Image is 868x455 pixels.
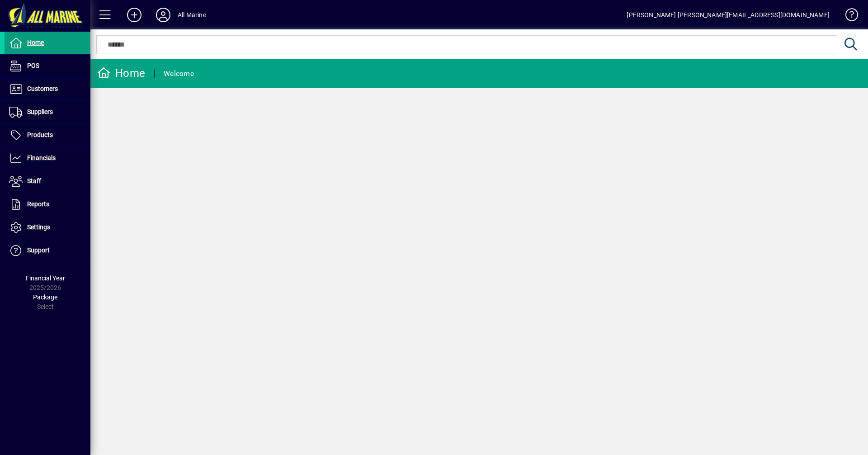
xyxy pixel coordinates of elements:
[27,85,58,92] span: Customers
[26,275,65,282] span: Financial Year
[27,177,41,185] span: Staff
[27,200,49,208] span: Reports
[97,66,145,81] div: Home
[5,193,90,216] a: Reports
[5,101,90,123] a: Suppliers
[27,246,50,254] span: Support
[149,7,178,23] button: Profile
[27,39,44,46] span: Home
[5,170,90,193] a: Staff
[627,8,830,22] div: [PERSON_NAME] [PERSON_NAME][EMAIL_ADDRESS][DOMAIN_NAME]
[27,108,53,115] span: Suppliers
[5,124,90,147] a: Products
[5,239,90,262] a: Support
[5,216,90,239] a: Settings
[839,2,857,31] a: Knowledge Base
[164,66,194,81] div: Welcome
[5,147,90,170] a: Financials
[120,7,149,23] button: Add
[5,78,90,100] a: Customers
[33,294,57,301] span: Package
[178,8,206,22] div: All Marine
[27,131,53,138] span: Products
[5,55,90,77] a: POS
[27,154,56,161] span: Financials
[27,62,39,69] span: POS
[27,223,50,231] span: Settings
